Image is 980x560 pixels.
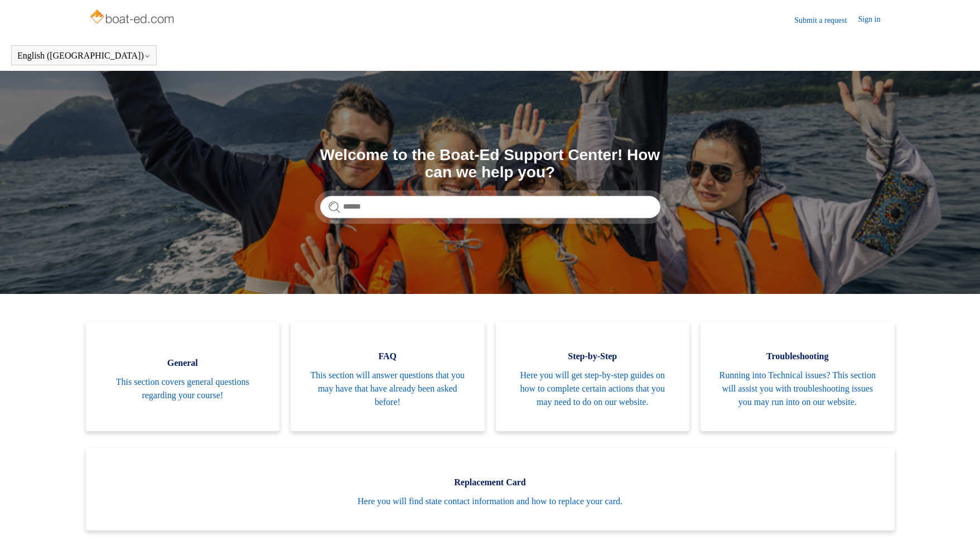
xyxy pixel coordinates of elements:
[701,322,895,431] a: Troubleshooting Running into Technical issues? This section will assist you with troubleshooting ...
[103,356,263,370] span: General
[17,51,151,61] button: English ([GEOGRAPHIC_DATA])
[86,322,280,431] a: General This section covers general questions regarding your course!
[858,13,891,27] a: Sign in
[86,448,895,530] a: Replacement Card Here you will find state contact information and how to replace your card.
[307,350,468,363] span: FAQ
[291,322,485,431] a: FAQ This section will answer questions that you may have that have already been asked before!
[496,322,690,431] a: Step-by-Step Here you will get step-by-step guides on how to complete certain actions that you ma...
[513,369,673,409] span: Here you will get step-by-step guides on how to complete certain actions that you may need to do ...
[103,375,263,402] span: This section covers general questions regarding your course!
[717,350,878,363] span: Troubleshooting
[794,15,858,26] a: Submit a request
[943,523,972,552] div: Live chat
[89,7,177,29] img: Boat-Ed Help Center home page
[103,495,878,508] span: Here you will find state contact information and how to replace your card.
[717,369,878,409] span: Running into Technical issues? This section will assist you with troubleshooting issues you may r...
[513,350,673,363] span: Step-by-Step
[320,147,660,181] h1: Welcome to the Boat-Ed Support Center! How can we help you?
[307,369,468,409] span: This section will answer questions that you may have that have already been asked before!
[320,196,660,218] input: Search
[103,476,878,489] span: Replacement Card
